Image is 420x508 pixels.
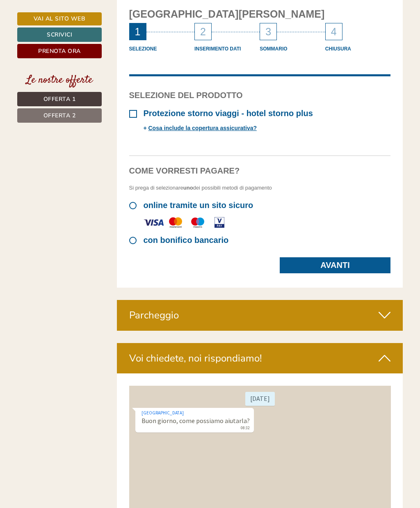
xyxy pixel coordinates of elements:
[17,12,102,25] a: Vai al sito web
[129,236,229,245] span: con bonifico bancario
[129,184,391,192] div: Si prega di selezionare dei possibili metodi di pagamento
[260,23,277,40] div: 3
[129,166,391,176] div: Come vorresti pagare?
[129,109,313,118] span: Protezione storno viaggi - hotel storno plus
[220,216,262,231] button: Invia
[129,23,146,40] div: 1
[116,6,146,20] div: [DATE]
[12,40,121,46] small: 08:32
[260,44,325,54] div: Sommario
[17,44,102,58] a: Prenota ora
[129,44,194,54] div: Selezione
[325,44,390,54] div: Chiusura
[43,95,76,103] span: Offerta 1
[194,44,260,54] div: Inserimento dati
[129,91,391,100] div: Selezione del prodotto
[17,27,102,42] a: Scrivici
[129,201,253,210] span: online tramite un sito sicuro
[43,112,76,119] span: Offerta 2
[117,300,403,330] div: Parcheggio
[129,9,391,19] div: [GEOGRAPHIC_DATA][PERSON_NAME]
[117,343,403,373] div: Voi chiedete, noi rispondiamo!
[17,73,102,88] div: Le nostre offerte
[144,125,257,131] a: Cosa include la copertura assicurativa?
[6,22,125,47] div: Buon giorno, come possiamo aiutarla?
[194,23,212,40] div: 2
[325,23,342,40] div: 4
[280,257,390,273] a: Avanti
[183,185,193,191] strong: uno
[12,24,121,30] div: [GEOGRAPHIC_DATA]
